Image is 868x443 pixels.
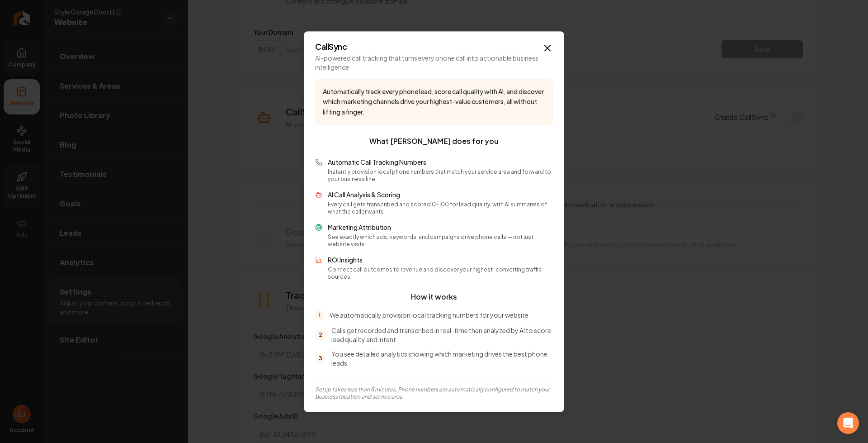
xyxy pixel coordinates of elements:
p: Setup takes less than 5 minutes. Phone numbers are automatically configured to match your busines... [315,386,553,400]
p: Automatic Call Tracking Numbers [328,157,553,167]
p: AI Call Analysis & Scoring [328,190,553,199]
p: See exactly which ads, keywords, and campaigns drive phone calls — not just website visits [328,233,553,248]
p: ROI Insights [328,255,553,264]
p: Every call gets transcribed and scored 0-100 for lead quality, with AI summaries of what the call... [328,201,553,215]
span: 1 [315,310,324,320]
span: 3 [315,353,326,364]
p: Automatically track every phone lead, score call quality with AI, and discover which marketing ch... [323,86,545,117]
p: Calls get recorded and transcribed in real-time then analyzed by AI to score lead quality and intent [331,326,553,344]
p: Instantly provision local phone numbers that match your service area and forward to your business... [328,168,553,183]
p: We automatically provision local tracking numbers for your website [330,310,528,319]
h2: CallSync [315,43,553,51]
p: You see detailed analytics showing which marketing drives the best phone leads [331,349,553,367]
h3: How it works [315,291,553,302]
p: AI-powered call tracking that turns every phone call into actionable business intelligence [315,53,553,71]
h3: What [PERSON_NAME] does for you [315,136,553,147]
p: Connect call outcomes to revenue and discover your highest-converting traffic sources [328,266,553,281]
p: Marketing Attribution [328,223,553,232]
span: 2 [315,329,326,340]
